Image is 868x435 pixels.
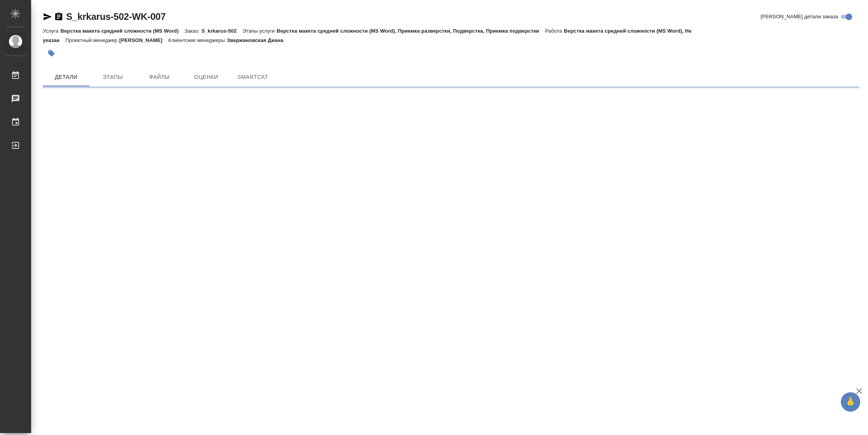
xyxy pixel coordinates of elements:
[184,28,201,34] p: Заказ:
[43,45,60,62] button: Добавить тэг
[201,28,243,34] p: S_krkarus-502
[168,37,227,43] p: Клиентские менеджеры
[43,28,60,34] p: Услуга
[187,72,225,82] span: Оценки
[234,72,271,82] span: SmartCat
[54,12,63,21] button: Скопировать ссылку
[65,37,119,43] p: Проектный менеджер
[47,72,85,82] span: Детали
[60,28,184,34] p: Верстка макета средней сложности (MS Word)
[761,13,838,21] span: [PERSON_NAME] детали заказа
[94,72,131,82] span: Этапы
[141,72,178,82] span: Файлы
[66,11,166,22] a: S_krkarus-502-WK-007
[545,28,564,34] p: Работа
[276,28,545,34] p: Верстка макета средней сложности (MS Word), Приемка разверстки, Подверстка, Приемка подверстки
[844,394,857,410] span: 🙏
[119,37,168,43] p: [PERSON_NAME]
[243,28,277,34] p: Этапы услуги
[43,12,52,21] button: Скопировать ссылку для ЯМессенджера
[841,392,860,412] button: 🙏
[227,37,289,43] p: Звержановская Диана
